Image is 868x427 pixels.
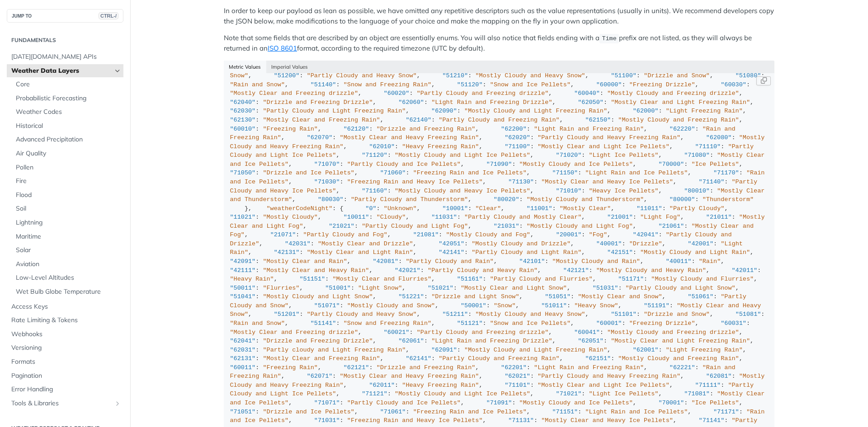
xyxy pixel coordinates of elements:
[461,285,567,291] span: "Mostly Clear and Light Snow"
[114,67,121,75] button: Hide subpages for Weather Data Layers
[263,258,347,265] span: "Mostly Clear and Rain"
[377,364,476,371] span: "Drizzle and Freezing Rain"
[344,214,369,221] span: "10011"
[596,81,622,88] span: "60000"
[16,122,121,131] span: Historical
[230,320,285,327] span: "Rain and Snow"
[369,382,395,389] span: "62011"
[464,347,607,353] span: "Mostly Cloudy and Light Freezing Rain"
[230,99,256,106] span: "62040"
[230,267,256,274] span: "42111"
[629,81,695,88] span: "Freezing Drizzle"
[263,169,354,176] span: "Drizzle and Ice Pellets"
[644,302,670,309] span: "51191"
[585,355,611,362] span: "62151"
[266,61,313,73] button: Imperial Values
[442,311,468,318] span: "51211"
[640,214,680,221] span: "Light Fog"
[11,133,123,146] a: Advanced Precipitation
[538,373,680,380] span: "Partly Cloudy and Heavy Freezing Rain"
[670,205,725,212] span: "Partly Cloudy"
[670,126,695,132] span: "62220"
[263,355,380,362] span: "Mostly Clear and Freezing Rain"
[395,267,420,274] span: "42021"
[563,267,589,274] span: "42121"
[442,205,468,212] span: "10001"
[329,223,354,230] span: "21021"
[230,338,256,344] span: "62041"
[395,188,530,194] span: "Mostly Cloudy and Heavy Ice Pellets"
[114,400,121,407] button: Show subpages for Tools & Libraries
[16,177,121,186] span: Fire
[311,81,336,88] span: "51140"
[377,214,406,221] span: "Cloudy"
[611,99,750,106] span: "Mostly Clear and Light Freezing Rain"
[16,204,121,213] span: Soil
[7,397,123,410] a: Tools & LibrariesShow subpages for Tools & Libraries
[230,108,256,114] span: "62030"
[505,143,530,150] span: "71100"
[11,188,123,202] a: Flood
[16,191,121,200] span: Flood
[384,329,410,336] span: "60021"
[16,232,121,241] span: Maritime
[538,143,670,150] span: "Mostly Clear and Light Ice Pellets"
[589,188,659,194] span: "Heavy Ice Pellets"
[684,188,710,194] span: "80010"
[11,147,123,160] a: Air Quality
[633,231,659,238] span: "42041"
[706,214,732,221] span: "21011"
[263,214,318,221] span: "Mostly Cloudy"
[596,267,706,274] span: "Mostly Cloudy and Heavy Rain"
[578,99,604,106] span: "62050"
[446,231,530,238] span: "Mostly Cloudy and Fog"
[607,90,739,97] span: "Mostly Cloudy and Freezing drizzle"
[11,285,123,299] a: Wet Bulb Globe Temperature
[307,373,333,380] span: "62071"
[274,72,300,79] span: "51200"
[230,293,750,309] span: "Partly Cloudy and Snow"
[7,383,123,396] a: Error Handling
[340,373,479,380] span: "Mostly Clear and Heavy Freezing Rain"
[230,293,256,300] span: "51041"
[736,72,761,79] span: "51080"
[527,205,552,212] span: "11001"
[494,223,519,230] span: "21031"
[486,161,512,168] span: "71090"
[7,300,123,314] a: Access Keys
[263,293,373,300] span: "Mostly Cloudy and Light Snow"
[651,276,754,282] span: "Mostly Cloudy and Flurries"
[736,311,761,318] span: "51081"
[413,169,527,176] span: "Freezing Rain and Ice Pellets"
[541,302,567,309] span: "51011"
[505,134,530,141] span: "62020"
[439,240,464,247] span: "42051"
[347,178,483,185] span: "Freezing Rain and Heavy Ice Pellets"
[16,218,121,227] span: Lightning
[439,117,559,123] span: "Partly Cloudy and Freezing Rain"
[230,347,256,353] span: "62031"
[11,385,121,394] span: Error Handling
[670,364,695,371] span: "62221"
[585,117,611,123] span: "62150"
[263,117,380,123] span: "Mostly Clear and Freezing Rain"
[11,92,123,105] a: Probabilistic Forecasting
[318,196,344,203] span: "80030"
[230,169,769,185] span: "Rain and Ice Pellets"
[318,240,413,247] span: "Mostly Clear and Drizzle"
[602,35,616,42] span: Time
[311,320,336,327] span: "51141"
[464,214,581,221] span: "Partly Cloudy and Mostly Clear"
[695,143,721,150] span: "71110"
[230,117,256,123] span: "62130"
[629,320,695,327] span: "Freezing Drizzle"
[585,169,688,176] span: "Light Rain and Ice Pellets"
[314,302,340,309] span: "51071"
[11,399,112,408] span: Tools & Libraries
[332,276,431,282] span: "Mostly Clear and Flurries"
[556,152,582,159] span: "71020"
[263,364,318,371] span: "Freezing Rain"
[11,302,121,311] span: Access Keys
[534,126,644,132] span: "Light Rain and Freezing Rain"
[344,126,369,132] span: "62120"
